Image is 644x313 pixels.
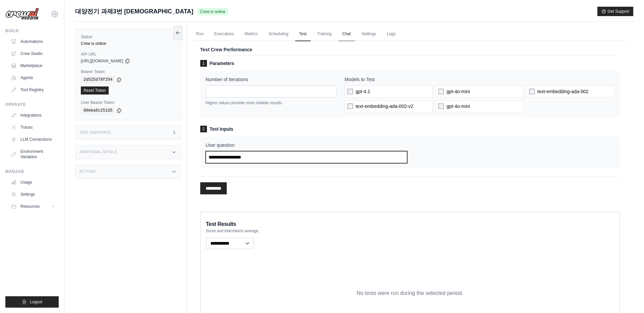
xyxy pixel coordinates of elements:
h3: Actions [79,170,96,174]
a: Agents [8,72,59,83]
label: Bearer Token [81,69,175,74]
a: Chat [338,27,355,41]
code: 2d525d78f294 [81,76,115,84]
a: Test [295,27,311,41]
div: Crew is online [81,41,175,46]
a: Run [192,27,208,41]
a: LLM Connections [8,134,59,145]
input: text-embedding-ada-002 [529,89,535,94]
a: Traces [8,122,59,133]
a: Scheduling [264,27,292,41]
a: Logs [383,27,399,41]
input: gpt-4o-mini [438,104,444,109]
label: User question [206,142,408,148]
a: Tool Registry [8,84,59,95]
a: Metrics [241,27,262,41]
span: text-embedding-ada-002-v2 [356,103,413,110]
p: Higher values provide more reliable results [206,100,336,106]
button: Logout [5,296,59,308]
h3: Test Endpoints [79,131,111,135]
span: Score and total tokens average [206,228,259,234]
span: gpt-4.1 [356,88,370,95]
h3: Parameters [200,60,620,67]
code: 00eba6c251d5 [81,107,115,115]
button: Get Support [597,7,633,16]
span: 2 [200,126,207,132]
p: No tests were run during the selected period. [357,289,463,297]
span: [URL][DOMAIN_NAME] [81,58,123,64]
h3: Test Inputs [200,126,620,132]
input: text-embedding-ada-002-v2 [347,104,353,109]
label: Status [81,34,175,40]
span: 대양전기 과제3번 [DEMOGRAPHIC_DATA] [75,7,193,16]
div: Operate [5,102,59,107]
label: Models to Test [344,76,614,83]
label: User Bearer Token [81,100,175,105]
input: gpt-4o-mini [438,89,444,94]
a: Training [313,27,336,41]
a: Settings [8,189,59,200]
span: gpt-4o-mini [446,88,470,95]
span: 1 [200,60,207,67]
div: Build [5,28,59,34]
label: API URL [81,52,175,57]
a: Reset Token [81,86,109,95]
div: Manage [5,169,59,174]
label: Number of Iterations [206,76,336,83]
p: Test Crew Performance [200,46,620,53]
h3: Additional Details [79,150,117,154]
button: Resources [8,201,59,212]
a: Marketplace [8,60,59,71]
img: Logo [5,8,39,20]
a: Integrations [8,110,59,121]
span: Resources [20,204,40,209]
a: Settings [358,27,380,41]
span: text-embedding-ada-002 [537,88,589,95]
span: gpt-4o-mini [446,103,470,110]
span: Logout [30,299,42,305]
input: gpt-4.1 [347,89,353,94]
a: Executions [210,27,238,41]
a: Automations [8,36,59,47]
a: Usage [8,177,59,188]
span: Test Results [206,220,236,228]
a: Environment Variables [8,146,59,162]
a: Crew Studio [8,48,59,59]
span: Crew is online [197,8,228,15]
